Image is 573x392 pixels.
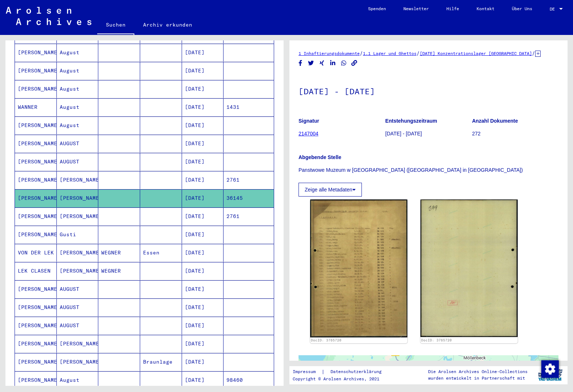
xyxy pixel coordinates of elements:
[98,262,140,280] mat-cell: WEGNER
[15,298,57,316] mat-cell: [PERSON_NAME]
[6,7,91,25] img: Arolsen_neg.svg
[224,171,274,189] mat-cell: 2761
[57,116,99,134] mat-cell: August
[293,368,390,376] div: |
[182,153,224,171] mat-cell: [DATE]
[15,371,57,389] mat-cell: [PERSON_NAME]
[421,338,452,342] a: DocID: 3765720
[182,371,224,389] mat-cell: [DATE]
[385,118,437,124] b: Entstehungszeitraum
[299,166,558,174] p: Panstwowe Muzeum w [GEOGRAPHIC_DATA] ([GEOGRAPHIC_DATA] in [GEOGRAPHIC_DATA])
[318,59,326,68] button: Share on Xing
[15,244,57,262] mat-cell: VON DER LEK
[182,262,224,280] mat-cell: [DATE]
[57,44,99,62] mat-cell: August
[15,353,57,371] mat-cell: [PERSON_NAME]
[140,353,182,371] mat-cell: Braunlage
[15,262,57,280] mat-cell: LEK CLASEN
[311,338,341,342] a: DocID: 3765720
[325,368,390,376] a: Datenschutzerklärung
[472,118,518,124] b: Anzahl Dokumente
[15,62,57,80] mat-cell: [PERSON_NAME]
[57,317,99,334] mat-cell: AUGUST
[57,207,99,225] mat-cell: [PERSON_NAME]
[182,353,224,371] mat-cell: [DATE]
[310,199,407,337] img: 001.jpg
[15,116,57,134] mat-cell: [PERSON_NAME]
[537,366,564,384] img: yv_logo.png
[57,226,99,243] mat-cell: Gusti
[182,171,224,189] mat-cell: [DATE]
[550,7,558,12] span: DE
[182,189,224,207] mat-cell: [DATE]
[57,98,99,116] mat-cell: August
[472,130,558,138] p: 272
[182,98,224,116] mat-cell: [DATE]
[182,80,224,98] mat-cell: [DATE]
[182,135,224,153] mat-cell: [DATE]
[57,80,99,98] mat-cell: August
[299,51,360,56] a: 1 Inhaftierungsdokumente
[307,59,315,68] button: Share on Twitter
[541,360,558,377] div: Zustimmung ändern
[57,171,99,189] mat-cell: [PERSON_NAME]
[57,262,99,280] mat-cell: [PERSON_NAME]
[360,50,363,56] span: /
[97,16,134,35] a: Suchen
[182,226,224,243] mat-cell: [DATE]
[15,135,57,153] mat-cell: [PERSON_NAME]
[57,335,99,353] mat-cell: [PERSON_NAME]
[57,62,99,80] mat-cell: August
[182,335,224,353] mat-cell: [DATE]
[15,98,57,116] mat-cell: WANNER
[182,207,224,225] mat-cell: [DATE]
[57,280,99,298] mat-cell: AUGUST
[224,207,274,225] mat-cell: 2761
[363,51,416,56] a: 1.1 Lager und Ghettos
[57,189,99,207] mat-cell: [PERSON_NAME]
[293,376,390,382] p: Copyright © Arolsen Archives, 2021
[293,368,321,376] a: Impressum
[532,50,535,56] span: /
[182,62,224,80] mat-cell: [DATE]
[57,135,99,153] mat-cell: AUGUST
[182,317,224,334] mat-cell: [DATE]
[224,189,274,207] mat-cell: 36145
[340,59,348,68] button: Share on WhatsApp
[224,98,274,116] mat-cell: 1431
[299,154,341,160] b: Abgebende Stelle
[182,244,224,262] mat-cell: [DATE]
[224,371,274,389] mat-cell: 98460
[329,59,337,68] button: Share on LinkedIn
[140,244,182,262] mat-cell: Essen
[15,226,57,243] mat-cell: [PERSON_NAME]
[541,360,559,378] img: Zustimmung ändern
[299,118,319,124] b: Signatur
[385,130,471,138] p: [DATE] - [DATE]
[15,44,57,62] mat-cell: [PERSON_NAME]
[57,371,99,389] mat-cell: August
[15,153,57,171] mat-cell: [PERSON_NAME]
[15,280,57,298] mat-cell: [PERSON_NAME]
[134,16,201,33] a: Archiv erkunden
[15,317,57,334] mat-cell: [PERSON_NAME]
[98,244,140,262] mat-cell: WEGNER
[57,298,99,316] mat-cell: AUGUST
[57,153,99,171] mat-cell: AUGUST
[299,75,558,107] h1: [DATE] - [DATE]
[57,244,99,262] mat-cell: [PERSON_NAME]
[299,183,362,197] button: Zeige alle Metadaten
[182,298,224,316] mat-cell: [DATE]
[297,59,304,68] button: Share on Facebook
[15,80,57,98] mat-cell: [PERSON_NAME]
[182,280,224,298] mat-cell: [DATE]
[182,44,224,62] mat-cell: [DATE]
[416,50,420,56] span: /
[420,51,532,56] a: [DATE] Konzentrationslager [GEOGRAPHIC_DATA]
[57,353,99,371] mat-cell: [PERSON_NAME]
[15,189,57,207] mat-cell: [PERSON_NAME]
[351,59,358,68] button: Copy link
[420,199,518,337] img: 002.jpg
[15,207,57,225] mat-cell: [PERSON_NAME]
[299,131,319,136] a: 2147004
